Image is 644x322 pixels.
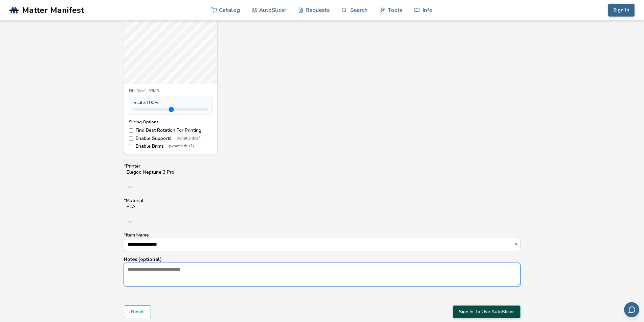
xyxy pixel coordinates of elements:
[124,256,520,263] p: Notes (optional)
[129,136,133,141] input: Enable Supports(what's this?)
[453,305,520,318] button: Sign In To Use AutoSlicer
[129,89,213,94] div: File Size: 1.99MB
[129,144,213,149] label: Enable Brims
[124,238,514,250] input: *Item Name
[22,5,84,15] span: Matter Manifest
[124,232,520,251] label: Item Name
[129,128,213,133] label: Find Best Rotation For Printing
[124,305,151,318] button: Reset
[177,136,202,141] span: (what's this?)
[129,128,133,133] input: Find Best Rotation For Printing
[129,144,133,148] input: Enable Brims(what's this?)
[133,100,159,105] span: Scale: 100 %
[514,242,520,247] button: *Item Name
[129,120,213,124] div: Slicing Options:
[169,144,194,149] span: (what's this?)
[624,302,639,317] button: Send feedback via email
[124,263,520,286] textarea: Notes (optional)
[124,198,520,228] label: Material
[124,164,520,193] label: Printer
[127,204,518,209] div: PLA
[608,4,635,17] button: Sign In
[129,136,213,141] label: Enable Supports
[127,170,518,175] div: Elegoo Neptune 3 Pro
